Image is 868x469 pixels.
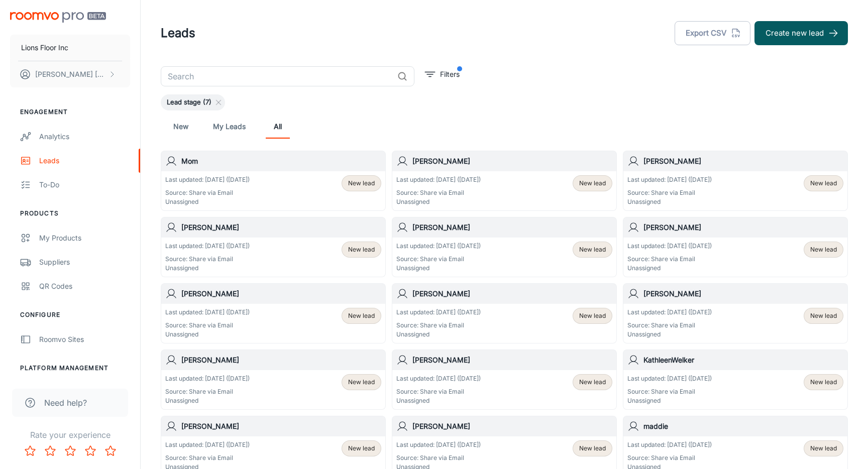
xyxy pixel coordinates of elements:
[39,334,130,345] div: Roomvo Sites
[627,264,712,273] p: Unassigned
[348,179,375,188] span: New lead
[579,311,606,320] span: New lead
[623,151,848,211] a: [PERSON_NAME]Last updated: [DATE] ([DATE])Source: Share via EmailUnassignedNew lead
[161,24,195,42] h1: Leads
[810,311,837,320] span: New lead
[348,311,375,320] span: New lead
[161,94,225,110] div: Lead stage (7)
[165,387,250,396] p: Source: Share via Email
[579,378,606,387] span: New lead
[165,330,250,339] p: Unassigned
[161,66,393,86] input: Search
[627,255,712,264] p: Source: Share via Email
[627,175,712,184] p: Last updated: [DATE] ([DATE])
[165,440,250,449] p: Last updated: [DATE] ([DATE])
[21,42,68,53] p: Lions Floor Inc
[266,114,290,139] a: All
[39,257,130,268] div: Suppliers
[396,330,481,339] p: Unassigned
[392,349,617,410] a: [PERSON_NAME]Last updated: [DATE] ([DATE])Source: Share via EmailUnassignedNew lead
[627,453,712,462] p: Source: Share via Email
[627,387,712,396] p: Source: Share via Email
[396,453,481,462] p: Source: Share via Email
[392,217,617,277] a: [PERSON_NAME]Last updated: [DATE] ([DATE])Source: Share via EmailUnassignedNew lead
[40,441,60,461] button: Rate 2 star
[165,264,250,273] p: Unassigned
[35,69,106,80] p: [PERSON_NAME] [PERSON_NAME]
[396,440,481,449] p: Last updated: [DATE] ([DATE])
[213,114,246,139] a: My Leads
[165,453,250,462] p: Source: Share via Email
[348,245,375,254] span: New lead
[39,179,130,190] div: To-do
[39,232,130,244] div: My Products
[440,69,460,80] p: Filters
[161,283,386,343] a: [PERSON_NAME]Last updated: [DATE] ([DATE])Source: Share via EmailUnassignedNew lead
[165,308,250,317] p: Last updated: [DATE] ([DATE])
[412,421,612,432] h6: [PERSON_NAME]
[579,179,606,188] span: New lead
[161,349,386,410] a: [PERSON_NAME]Last updated: [DATE] ([DATE])Source: Share via EmailUnassignedNew lead
[675,21,750,45] button: Export CSV
[412,222,612,233] h6: [PERSON_NAME]
[627,330,712,339] p: Unassigned
[643,355,843,366] h6: KathleenWelker
[810,245,837,254] span: New lead
[643,421,843,432] h6: maddie
[181,355,381,366] h6: [PERSON_NAME]
[161,151,386,211] a: MomLast updated: [DATE] ([DATE])Source: Share via EmailUnassignedNew lead
[39,131,130,142] div: Analytics
[396,197,481,206] p: Unassigned
[579,444,606,453] span: New lead
[627,440,712,449] p: Last updated: [DATE] ([DATE])
[10,61,130,87] button: [PERSON_NAME] [PERSON_NAME]
[165,188,250,197] p: Source: Share via Email
[643,288,843,299] h6: [PERSON_NAME]
[10,12,106,23] img: Roomvo PRO Beta
[60,441,80,461] button: Rate 3 star
[348,378,375,387] span: New lead
[623,217,848,277] a: [PERSON_NAME]Last updated: [DATE] ([DATE])Source: Share via EmailUnassignedNew lead
[623,349,848,410] a: KathleenWelkerLast updated: [DATE] ([DATE])Source: Share via EmailUnassignedNew lead
[20,441,40,461] button: Rate 1 star
[643,222,843,233] h6: [PERSON_NAME]
[412,156,612,167] h6: [PERSON_NAME]
[412,355,612,366] h6: [PERSON_NAME]
[627,374,712,383] p: Last updated: [DATE] ([DATE])
[44,397,87,409] span: Need help?
[165,321,250,330] p: Source: Share via Email
[396,308,481,317] p: Last updated: [DATE] ([DATE])
[643,156,843,167] h6: [PERSON_NAME]
[627,396,712,405] p: Unassigned
[161,97,218,107] span: Lead stage (7)
[422,66,462,82] button: filter
[754,21,848,45] button: Create new lead
[169,114,193,139] a: New
[623,283,848,343] a: [PERSON_NAME]Last updated: [DATE] ([DATE])Source: Share via EmailUnassignedNew lead
[392,283,617,343] a: [PERSON_NAME]Last updated: [DATE] ([DATE])Source: Share via EmailUnassignedNew lead
[396,321,481,330] p: Source: Share via Email
[181,421,381,432] h6: [PERSON_NAME]
[39,281,130,292] div: QR Codes
[396,387,481,396] p: Source: Share via Email
[392,151,617,211] a: [PERSON_NAME]Last updated: [DATE] ([DATE])Source: Share via EmailUnassignedNew lead
[39,155,130,166] div: Leads
[161,217,386,277] a: [PERSON_NAME]Last updated: [DATE] ([DATE])Source: Share via EmailUnassignedNew lead
[579,245,606,254] span: New lead
[396,396,481,405] p: Unassigned
[181,288,381,299] h6: [PERSON_NAME]
[412,288,612,299] h6: [PERSON_NAME]
[627,188,712,197] p: Source: Share via Email
[810,378,837,387] span: New lead
[100,441,121,461] button: Rate 5 star
[165,197,250,206] p: Unassigned
[80,441,100,461] button: Rate 4 star
[165,396,250,405] p: Unassigned
[627,308,712,317] p: Last updated: [DATE] ([DATE])
[396,175,481,184] p: Last updated: [DATE] ([DATE])
[396,255,481,264] p: Source: Share via Email
[810,444,837,453] span: New lead
[396,188,481,197] p: Source: Share via Email
[396,264,481,273] p: Unassigned
[165,255,250,264] p: Source: Share via Email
